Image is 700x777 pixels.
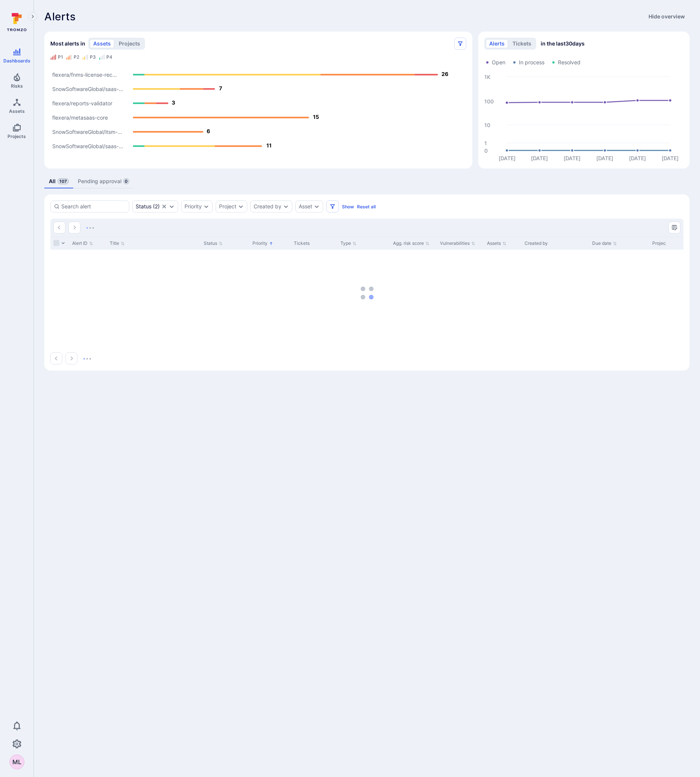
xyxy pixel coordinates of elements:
button: Sort by Title [110,240,125,246]
span: Resolved [558,59,581,66]
button: Filters [326,200,339,212]
text: [DATE] [662,155,679,161]
button: Sort by Agg. risk score [393,240,429,246]
button: ML [9,754,24,769]
button: Manage columns [668,222,680,234]
span: Select all rows [53,240,59,246]
button: Expand dropdown [238,203,244,209]
text: [DATE] [597,155,614,161]
text: 100 [484,98,494,104]
span: Most alerts in [50,40,85,47]
p: Sorted by: Higher priority first [269,240,273,247]
button: Expand dropdown [203,203,209,209]
button: Hide overview [644,11,689,23]
button: Sort by Status [204,240,223,246]
button: Status(2) [136,203,160,209]
div: Most alerts [44,32,472,168]
button: alerts [486,39,508,48]
button: Go to the previous page [50,352,62,364]
div: P4 [106,54,112,60]
span: in the last 30 days [541,40,585,47]
a: All [44,175,73,188]
text: 10 [484,121,490,128]
button: Expand dropdown [314,203,320,209]
text: SnowSoftwareGlobal/saas-... [52,86,123,93]
div: Created by [525,240,586,247]
button: Sort by Vulnerabilities [440,240,475,246]
span: 107 [57,178,69,184]
span: Open [492,59,505,66]
text: 7 [219,85,222,92]
text: 6 [207,128,210,135]
span: Dashboards [3,58,30,64]
text: SnowSoftwareGlobal/saas-... [52,143,123,150]
div: P3 [90,54,96,60]
span: 0 [123,178,129,184]
button: Sort by Type [340,240,357,246]
div: alerts tabs [44,175,689,188]
span: Risks [11,83,23,89]
div: ( 2 ) [136,203,160,209]
button: Sort by Assets [487,240,506,246]
button: Priority [184,203,202,209]
span: Assets [9,108,25,114]
button: Expand dropdown [283,203,289,209]
text: [DATE] [629,155,646,161]
input: Search alert [61,203,126,210]
text: 0 [484,147,488,153]
button: Go to the previous page [53,222,65,234]
button: Expand dropdown [169,203,175,209]
button: Created by [254,203,281,209]
div: P2 [74,54,79,60]
button: Clear selection [161,203,167,209]
div: Martin Löwenberg [9,754,24,769]
span: In process [519,59,544,66]
i: Expand navigation menu [30,14,35,20]
button: Reset all [357,204,376,209]
button: Project [219,203,236,209]
div: Tickets [294,240,334,247]
div: Alerts/Tickets trend [478,32,689,168]
img: Loading... [83,358,91,360]
button: Sort by Priority [252,240,273,246]
text: 1K [484,73,490,80]
div: Status [136,203,151,209]
text: flexera/reports-validator [52,100,112,107]
button: projects [115,39,144,48]
button: Go to the next page [68,222,80,234]
text: flexera/fnms-license-rec... [52,72,117,78]
text: SnowSoftwareGlobal/itsm-... [52,129,122,135]
button: assets [90,39,114,48]
a: Pending approval [73,175,134,188]
button: Sort by Due date [592,240,617,246]
text: [DATE] [531,155,548,161]
h1: Alerts [44,11,76,23]
button: Show [342,204,354,209]
text: [DATE] [564,155,581,161]
text: [DATE] [499,155,516,161]
div: P1 [58,54,63,60]
text: 26 [441,71,448,77]
svg: Alerts Bar [50,63,466,157]
text: flexera/metasaas-core [52,115,108,121]
img: Loading... [86,227,94,229]
button: Expand navigation menu [28,12,37,21]
text: 11 [266,143,272,149]
button: tickets [509,39,535,48]
button: Sort by Alert ID [72,240,93,246]
div: open, in process [132,200,178,212]
text: 15 [313,114,319,120]
span: Projects [8,134,26,139]
button: Asset [299,203,312,209]
button: Go to the next page [65,352,77,364]
text: 3 [172,100,175,106]
text: 1 [484,140,487,146]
